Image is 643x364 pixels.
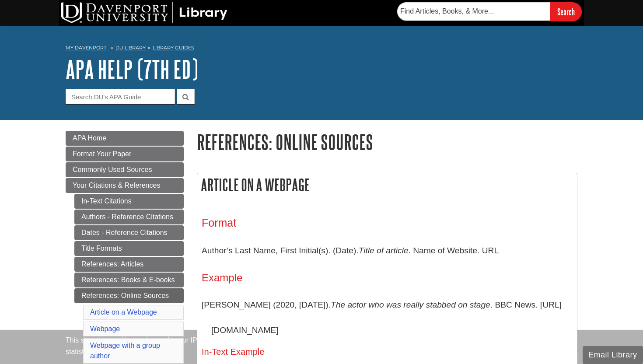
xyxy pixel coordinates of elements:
[115,45,146,51] a: DU Library
[202,217,573,229] h3: Format
[66,89,175,104] input: Search DU's APA Guide
[397,2,550,21] input: Find Articles, Books, & More...
[66,56,198,83] a: APA Help (7th Ed)
[90,325,120,332] a: Webpage
[74,194,184,209] a: In-Text Citations
[153,45,194,51] a: Library Guides
[397,2,582,21] form: Searches DU Library's articles, books, and more
[74,288,184,303] a: References: Online Sources
[331,300,490,309] i: The actor who was really stabbed on stage
[90,308,157,316] a: Article on a Webpage
[359,246,409,255] i: Title of article
[202,272,573,283] h4: Example
[66,147,184,161] a: Format Your Paper
[74,273,184,287] a: References: Books & E-books
[73,166,152,173] span: Commonly Used Sources
[550,2,582,21] input: Search
[90,342,160,360] a: Webpage with a group author
[66,42,577,56] nav: breadcrumb
[197,173,577,196] h2: Article on a Webpage
[66,178,184,193] a: Your Citations & References
[74,241,184,256] a: Title Formats
[66,162,184,177] a: Commonly Used Sources
[74,257,184,272] a: References: Articles
[61,2,227,23] img: DU Library
[73,150,131,157] span: Format Your Paper
[197,131,577,153] h1: References: Online Sources
[202,292,573,343] p: [PERSON_NAME] (2020, [DATE]). . BBC News. [URL][DOMAIN_NAME]
[74,225,184,240] a: Dates - Reference Citations
[66,131,184,146] a: APA Home
[73,134,106,142] span: APA Home
[583,346,643,364] button: Email Library
[74,210,184,224] a: Authors - Reference Citations
[73,182,160,189] span: Your Citations & References
[66,44,106,52] a: My Davenport
[202,238,573,263] p: Author’s Last Name, First Initial(s). (Date). . Name of Website. URL
[202,347,573,357] h5: In-Text Example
